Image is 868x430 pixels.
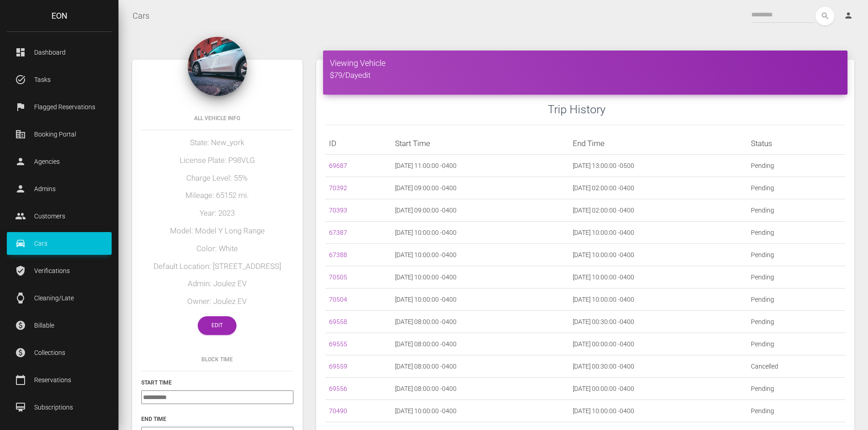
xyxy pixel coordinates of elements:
h6: Start Time [141,379,293,387]
p: Billable [14,319,105,332]
h3: Trip History [548,101,845,117]
td: Pending [747,288,845,311]
a: verified_user Verifications [7,259,112,282]
p: Admins [14,182,105,196]
a: corporate_fare Booking Portal [7,123,112,146]
h4: Viewing Vehicle [330,57,841,69]
h5: State: New_york [141,137,293,148]
td: [DATE] 08:00:00 -0400 [391,378,570,400]
td: Pending [747,311,845,333]
td: Pending [747,400,845,422]
a: calendar_today Reservations [7,369,112,391]
button: search [816,7,834,25]
a: paid Billable [7,314,112,337]
td: Pending [747,378,845,400]
td: [DATE] 10:00:00 -0400 [391,244,570,266]
h5: Year: 2023 [141,208,293,219]
a: Cars [133,5,149,27]
td: [DATE] 08:00:00 -0400 [391,355,570,378]
td: Pending [747,222,845,244]
td: Pending [747,244,845,266]
td: [DATE] 13:00:00 -0500 [569,155,747,177]
a: Edit [198,316,236,335]
td: [DATE] 10:00:00 -0400 [391,288,570,311]
td: Pending [747,333,845,355]
td: [DATE] 09:00:00 -0400 [391,199,570,222]
p: Dashboard [14,46,105,59]
a: person Agencies [7,150,112,173]
a: 70392 [329,184,347,192]
p: Cars [14,237,105,250]
p: Booking Portal [14,127,105,141]
h6: Block Time [141,355,293,364]
p: Verifications [14,264,105,278]
p: Customers [14,209,105,223]
th: Status [747,132,845,155]
td: [DATE] 00:30:00 -0400 [569,355,747,378]
a: watch Cleaning/Late [7,287,112,309]
th: Start Time [391,132,570,155]
a: 69556 [329,385,347,392]
td: Pending [747,199,845,222]
td: [DATE] 10:00:00 -0400 [569,288,747,311]
a: paid Collections [7,341,112,364]
a: flag Flagged Reservations [7,96,112,118]
a: 67388 [329,251,347,258]
a: 69559 [329,363,347,370]
h5: $79/Day [330,70,841,81]
h5: Admin: Joulez EV [141,278,293,289]
td: [DATE] 00:00:00 -0400 [569,378,747,400]
a: 70393 [329,207,347,214]
td: Pending [747,177,845,199]
h5: Color: White [141,243,293,254]
td: [DATE] 10:00:00 -0400 [569,244,747,266]
i: person [844,11,853,20]
td: [DATE] 08:00:00 -0400 [391,333,570,355]
td: [DATE] 10:00:00 -0400 [391,266,570,288]
a: 69687 [329,162,347,169]
p: Collections [14,346,105,359]
p: Flagged Reservations [14,100,105,114]
td: [DATE] 00:30:00 -0400 [569,311,747,333]
td: Pending [747,266,845,288]
td: [DATE] 09:00:00 -0400 [391,177,570,199]
h5: Model: Model Y Long Range [141,226,293,237]
h5: Mileage: 65152 mi. [141,190,293,201]
a: 69555 [329,340,347,348]
td: [DATE] 10:00:00 -0400 [569,400,747,422]
p: Cleaning/Late [14,291,105,305]
a: person Admins [7,177,112,200]
a: people Customers [7,205,112,228]
th: ID [325,132,391,155]
td: [DATE] 08:00:00 -0400 [391,311,570,333]
a: task_alt Tasks [7,68,112,91]
h5: Owner: Joulez EV [141,296,293,307]
p: Reservations [14,373,105,387]
a: 69558 [329,318,347,325]
img: 168.jpg [188,37,247,96]
td: [DATE] 10:00:00 -0400 [569,266,747,288]
a: drive_eta Cars [7,232,112,255]
p: Agencies [14,155,105,168]
td: [DATE] 00:00:00 -0400 [569,333,747,355]
a: 70490 [329,407,347,415]
td: [DATE] 10:00:00 -0400 [391,400,570,422]
h6: All Vehicle Info [141,114,293,122]
p: Subscriptions [14,400,105,414]
a: 70504 [329,296,347,303]
h5: Charge Level: 55% [141,173,293,184]
td: [DATE] 10:00:00 -0400 [391,222,570,244]
td: [DATE] 10:00:00 -0400 [569,222,747,244]
td: [DATE] 02:00:00 -0400 [569,199,747,222]
a: person [837,7,861,25]
a: card_membership Subscriptions [7,396,112,419]
p: Tasks [14,73,105,86]
h6: End Time [141,415,293,423]
h5: License Plate: P98VLG [141,155,293,166]
td: [DATE] 02:00:00 -0400 [569,177,747,199]
td: [DATE] 11:00:00 -0400 [391,155,570,177]
h5: Default Location: [STREET_ADDRESS] [141,261,293,272]
td: Pending [747,155,845,177]
th: End Time [569,132,747,155]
